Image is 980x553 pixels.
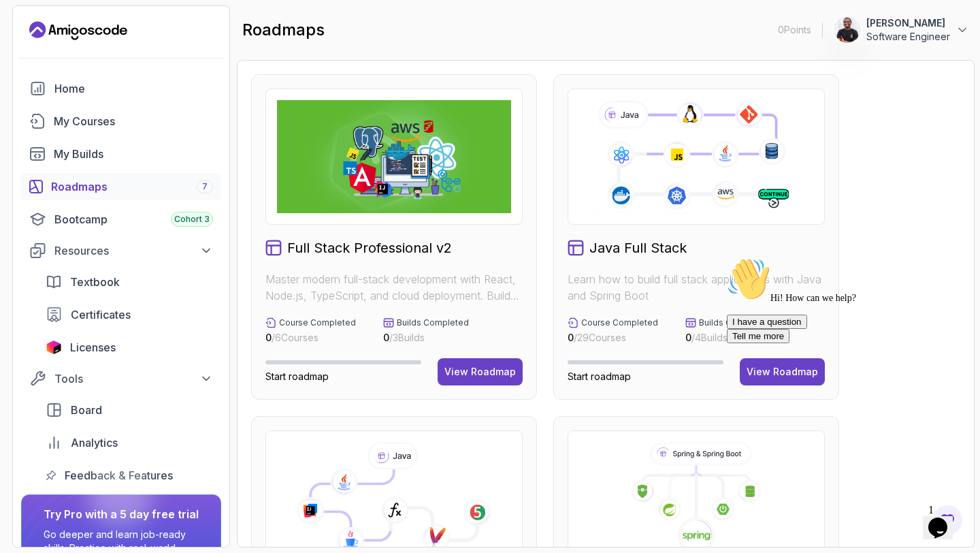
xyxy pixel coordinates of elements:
[265,271,523,304] p: Master modern full-stack development with React, Node.js, TypeScript, and cloud deployment. Build...
[54,211,213,227] div: Bootcamp
[5,63,86,77] button: I have a question
[37,462,221,489] a: feedback
[5,5,49,49] img: :wave:
[37,334,221,361] a: licenses
[21,108,221,135] a: courses
[65,467,173,484] span: Feedback & Features
[568,331,658,345] p: / 29 Courses
[721,252,966,492] iframe: chat widget
[54,146,213,162] div: My Builds
[54,370,213,387] div: Tools
[265,370,329,382] span: Start roadmap
[51,178,213,195] div: Roadmaps
[70,274,120,290] span: Textbook
[568,370,631,382] span: Start roadmap
[37,396,221,424] a: board
[70,339,116,355] span: Licenses
[242,19,325,41] h2: roadmaps
[866,30,950,44] p: Software Engineer
[265,331,356,345] p: / 6 Courses
[54,113,213,129] div: My Courses
[202,181,208,192] span: 7
[589,238,687,257] h2: Java Full Stack
[21,238,221,263] button: Resources
[444,365,516,379] div: View Roadmap
[21,75,221,102] a: home
[383,331,469,345] p: / 3 Builds
[581,317,658,328] p: Course Completed
[685,332,691,343] span: 0
[5,5,250,91] div: 👋Hi! How can we help?I have a questionTell me more
[46,341,62,354] img: jetbrains icon
[923,499,966,539] iframe: chat widget
[279,317,356,328] p: Course Completed
[866,16,950,30] p: [PERSON_NAME]
[383,332,389,343] span: 0
[5,41,135,51] span: Hi! How can we help?
[21,173,221,200] a: roadmaps
[568,332,574,343] span: 0
[397,317,469,328] p: Builds Completed
[699,317,771,328] p: Builds Completed
[29,20,127,42] a: Landing page
[71,434,118,451] span: Analytics
[21,366,221,391] button: Tools
[685,331,771,345] p: / 4 Builds
[834,17,860,43] img: user profile image
[568,271,825,304] p: Learn how to build full stack applications with Java and Spring Boot
[21,140,221,168] a: builds
[174,214,210,225] span: Cohort 3
[287,238,452,257] h2: Full Stack Professional v2
[54,80,213,97] div: Home
[71,306,131,323] span: Certificates
[37,429,221,456] a: analytics
[438,358,523,385] button: View Roadmap
[21,206,221,233] a: bootcamp
[265,332,272,343] span: 0
[5,77,68,91] button: Tell me more
[54,242,213,259] div: Resources
[37,268,221,296] a: textbook
[834,16,969,44] button: user profile image[PERSON_NAME]Software Engineer
[37,301,221,328] a: certificates
[277,100,511,213] img: Full Stack Professional v2
[71,402,102,418] span: Board
[778,23,811,37] p: 0 Points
